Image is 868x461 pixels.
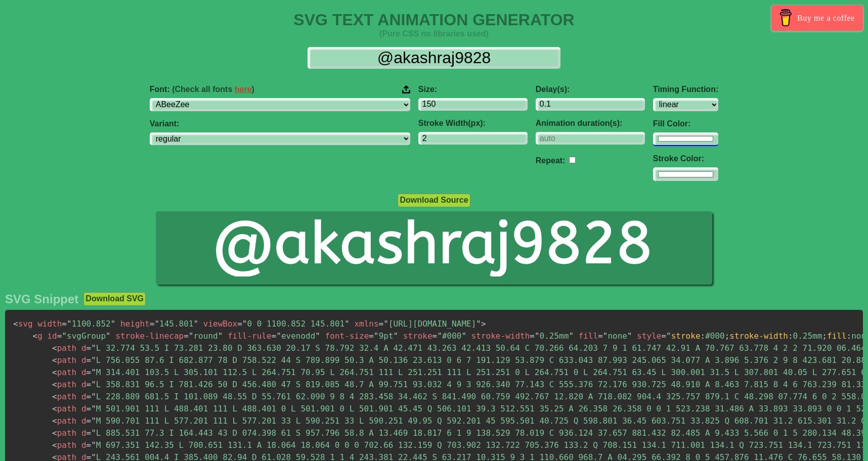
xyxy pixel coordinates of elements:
span: " [91,343,96,353]
span: = [184,331,189,341]
span: < [52,367,57,377]
span: d [81,343,86,353]
span: = [379,319,384,329]
span: stroke-width [729,331,788,341]
span: < [52,392,57,401]
span: (Check all fonts ) [172,85,254,94]
span: evenodd [272,331,320,341]
span: path [52,428,76,438]
span: = [237,319,242,329]
span: = [432,331,438,341]
label: Variant: [150,119,410,128]
h2: SVG Snippet [5,292,78,306]
span: viewBox [203,319,237,329]
span: path [52,380,76,389]
span: path [52,343,76,353]
span: ; [725,331,730,341]
span: stroke [671,331,701,341]
span: < [52,428,57,438]
span: " [62,331,67,341]
label: Animation duration(s): [536,119,645,128]
span: = [86,404,92,413]
span: #000 [432,331,466,341]
span: : [788,331,793,341]
span: = [369,331,374,341]
span: path [52,416,76,426]
span: " [315,331,320,341]
span: d [81,404,86,413]
span: " [535,331,540,341]
button: Download SVG [83,292,146,305]
span: " [91,355,96,365]
span: < [13,319,18,329]
span: " [437,331,442,341]
span: 0.25mm [530,331,574,341]
span: path [52,440,76,450]
span: d [81,355,86,365]
span: = [86,343,92,353]
span: " [91,404,96,413]
span: fill [827,331,847,341]
label: Stroke Width(px): [418,119,528,128]
span: Font: [150,85,254,94]
span: = [86,380,92,389]
span: < [52,380,57,389]
span: = [57,331,62,341]
span: path [52,392,76,401]
span: Buy me a coffee [797,9,855,27]
span: svg [13,319,33,329]
span: = [86,428,92,438]
span: 1100.852 [62,319,115,329]
span: > [481,319,486,329]
span: " [91,380,96,389]
span: = [272,331,277,341]
span: = [86,416,92,426]
span: font-size [325,331,369,341]
input: 100 [418,98,528,111]
span: < [52,416,57,426]
a: here [235,85,252,94]
span: " [91,416,96,426]
span: " [189,331,194,341]
span: " [91,392,96,401]
span: = [86,440,92,450]
span: " [91,428,96,438]
span: : [701,331,706,341]
span: " [91,367,96,377]
span: " [476,319,481,329]
span: [URL][DOMAIN_NAME] [379,319,481,329]
span: " [603,331,608,341]
span: d [81,367,86,377]
img: Upload your font [402,85,410,94]
span: width [37,319,62,329]
button: Download Source [398,194,470,207]
label: Repeat: [536,156,566,165]
span: " [569,331,574,341]
span: fill-rule [228,331,272,341]
span: < [52,355,57,365]
label: Delay(s): [536,85,645,94]
span: d [81,416,86,426]
span: " [218,331,223,341]
span: = [86,392,92,401]
span: path [52,367,76,377]
label: Fill Color: [653,119,718,128]
span: " [67,319,72,329]
input: 2px [418,132,528,145]
span: style [637,331,661,341]
span: d [81,380,86,389]
span: " [154,319,159,329]
label: Stroke Color: [653,154,718,163]
span: g [33,331,42,341]
span: " [106,331,111,341]
span: =" [661,331,671,341]
span: 0 0 1100.852 145.801 [237,319,350,329]
span: stroke [403,331,432,341]
span: = [530,331,535,341]
span: " [276,331,281,341]
span: = [62,319,67,329]
label: Size: [418,85,528,94]
span: = [150,319,155,329]
span: = [86,355,92,365]
span: path [52,404,76,413]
